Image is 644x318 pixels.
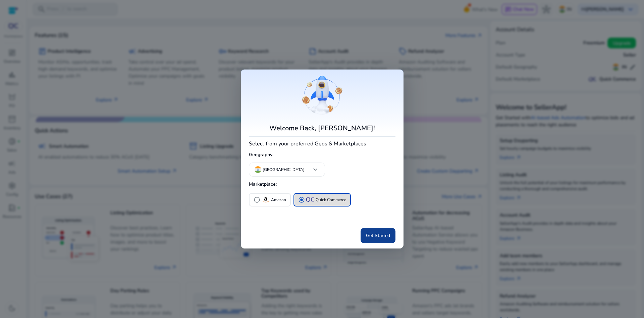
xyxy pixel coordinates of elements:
[298,196,305,203] span: radio_button_checked
[271,196,286,203] p: Amazon
[262,196,270,204] img: amazon.svg
[311,166,319,174] span: keyboard_arrow_down
[249,179,395,190] h5: Marketplace:
[361,228,395,243] button: Get Started
[316,196,346,203] p: Quick Commerce
[366,232,390,239] span: Get Started
[306,197,314,202] img: QC-logo.svg
[263,167,305,173] p: [GEOGRAPHIC_DATA]
[254,196,260,203] span: radio_button_unchecked
[255,166,261,173] img: in.svg
[249,149,395,161] h5: Geography:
